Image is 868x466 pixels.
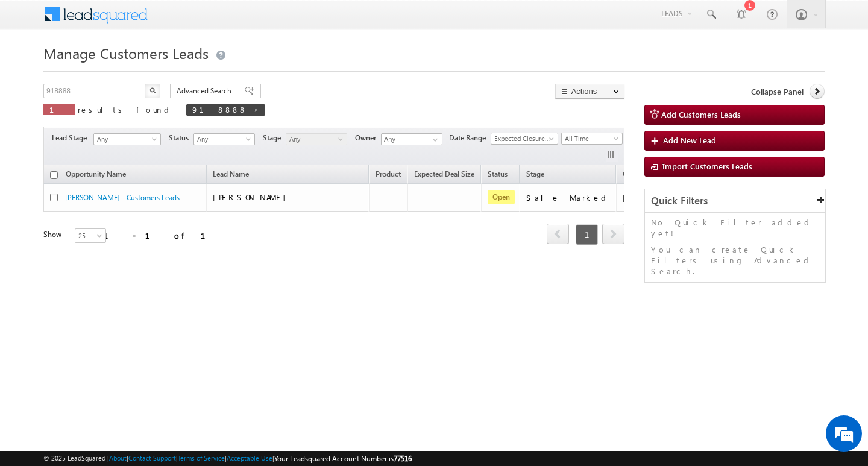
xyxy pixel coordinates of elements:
[93,133,161,145] a: Any
[526,169,544,178] span: Stage
[426,134,441,146] a: Show All Items
[75,228,106,243] a: 25
[449,133,491,143] span: Date Range
[520,168,550,183] a: Stage
[408,168,480,183] a: Expected Deal Size
[207,168,255,183] span: Lead Name
[109,454,127,462] a: About
[414,169,474,178] span: Expected Deal Size
[274,454,412,463] span: Your Leadsquared Account Number is
[263,133,286,143] span: Stage
[194,134,251,145] span: Any
[192,104,247,115] span: 918888
[94,134,157,145] span: Any
[43,229,65,240] div: Show
[178,454,225,462] a: Terms of Service
[75,230,107,241] span: 25
[193,133,255,145] a: Any
[43,453,412,464] span: © 2025 LeadSquared | | | | |
[661,109,741,119] span: Add Customers Leads
[561,133,623,145] a: All Time
[576,224,598,245] span: 1
[43,43,209,63] span: Manage Customers Leads
[177,86,235,96] span: Advanced Search
[104,228,220,242] div: 1 - 1 of 1
[65,193,180,202] a: [PERSON_NAME] - Customers Leads
[381,133,442,145] input: Type to Search
[394,454,412,463] span: 77516
[49,104,69,115] span: 1
[547,224,569,244] span: prev
[128,454,176,462] a: Contact Support
[482,168,514,183] a: Status
[488,190,515,204] span: Open
[355,133,381,143] span: Owner
[213,192,292,202] span: [PERSON_NAME]
[50,171,58,179] input: Check all records
[555,84,624,99] button: Actions
[376,169,401,178] span: Product
[623,192,702,203] div: [PERSON_NAME]
[66,169,126,178] span: Opportunity Name
[491,133,558,145] a: Expected Closure Date
[78,104,174,115] span: results found
[662,161,752,171] span: Import Customers Leads
[547,225,569,244] a: prev
[645,189,825,213] div: Quick Filters
[149,87,156,93] img: Search
[623,169,644,178] span: Owner
[286,134,344,145] span: Any
[562,133,619,144] span: All Time
[602,225,624,244] a: next
[526,192,611,203] div: Sale Marked
[602,224,624,244] span: next
[751,86,804,97] span: Collapse Panel
[227,454,272,462] a: Acceptable Use
[169,133,193,143] span: Status
[52,133,92,143] span: Lead Stage
[651,217,819,239] p: No Quick Filter added yet!
[491,133,554,144] span: Expected Closure Date
[651,244,819,277] p: You can create Quick Filters using Advanced Search.
[60,168,132,183] a: Opportunity Name
[286,133,347,145] a: Any
[663,135,716,145] span: Add New Lead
